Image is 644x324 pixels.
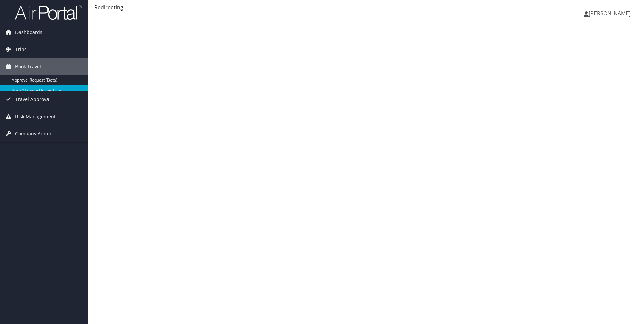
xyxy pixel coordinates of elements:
[584,3,637,24] a: [PERSON_NAME]
[94,3,637,11] div: Redirecting...
[15,91,51,108] span: Travel Approval
[15,125,53,142] span: Company Admin
[589,10,631,17] span: [PERSON_NAME]
[15,4,82,20] img: airportal-logo.png
[15,24,42,41] span: Dashboards
[15,41,27,58] span: Trips
[15,108,56,125] span: Risk Management
[15,58,41,75] span: Book Travel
